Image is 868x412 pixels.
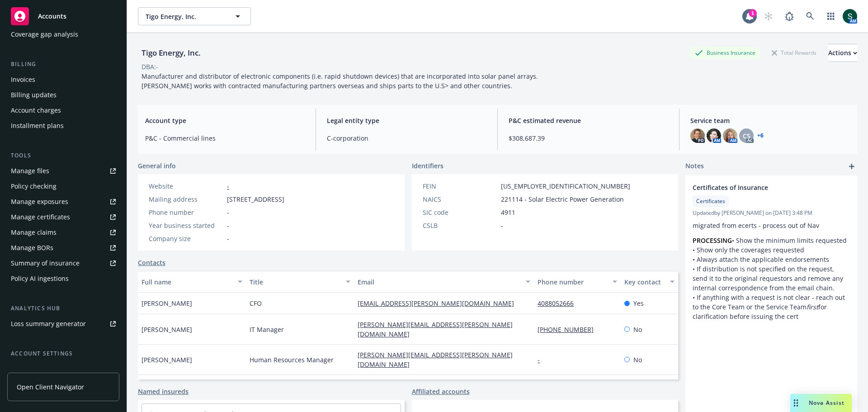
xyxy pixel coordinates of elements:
div: Total Rewards [767,47,821,58]
span: $308,687.39 [509,133,668,143]
a: Loss summary generator [7,317,119,331]
a: Installment plans [7,118,119,133]
img: photo [723,128,737,143]
div: Key contact [624,277,665,287]
a: Manage files [7,164,119,178]
a: Manage exposures [7,194,119,209]
button: Email [354,271,534,293]
a: Start snowing [759,7,778,25]
div: Title [250,277,340,287]
span: Identifiers [412,161,443,170]
div: Loss summary generator [11,317,86,331]
button: Tigo Energy, Inc. [138,7,251,25]
div: Email [358,277,520,287]
div: Billing updates [11,88,57,102]
a: Manage certificates [7,210,119,224]
a: Manage BORs [7,241,119,255]
p: • Show the minimum limits requested • Show only the coverages requested • Always attach the appli... [693,236,850,321]
span: Certificates of Insurance [693,183,826,192]
div: Full name [142,277,232,287]
a: [PERSON_NAME][EMAIL_ADDRESS][PERSON_NAME][DOMAIN_NAME] [358,320,513,338]
a: Policy checking [7,179,119,194]
a: Report a Bug [780,7,798,25]
span: - [227,208,229,217]
span: P&C estimated revenue [509,116,668,125]
span: Yes [633,298,644,308]
a: Manage claims [7,225,119,240]
span: 221114 - Solar Electric Power Generation [501,194,624,204]
img: photo [843,9,857,24]
div: Account charges [11,103,61,118]
div: Installment plans [11,118,64,133]
div: Business Insurance [690,47,760,58]
div: Manage exposures [11,194,68,209]
span: - [227,221,229,230]
div: Year business started [149,221,223,230]
span: [STREET_ADDRESS] [227,194,284,204]
em: first [807,303,818,311]
a: [PHONE_NUMBER] [538,325,601,334]
a: 4088052666 [538,299,581,308]
span: P&C - Commercial lines [145,133,305,143]
div: Manage certificates [11,210,70,224]
a: Service team [7,362,119,376]
div: Phone number [149,208,223,217]
span: [PERSON_NAME] [142,298,192,308]
span: IT Manager [250,325,284,334]
img: photo [707,128,721,143]
a: Coverage gap analysis [7,27,119,42]
a: +6 [757,133,764,138]
span: 4911 [501,208,515,217]
div: Policy checking [11,179,57,194]
span: [PERSON_NAME] [142,355,192,365]
button: Key contact [621,271,678,293]
div: Coverage gap analysis [11,27,78,42]
a: Invoices [7,72,119,87]
a: Policy AI ingestions [7,271,119,286]
div: Manage BORs [11,241,53,255]
span: Certificates [696,197,725,205]
span: CS [743,131,750,141]
span: Human Resources Manager [250,355,334,365]
span: Tigo Energy, Inc. [146,12,224,21]
span: CFO [250,298,262,308]
div: Manage claims [11,225,57,240]
span: No [633,325,642,334]
button: Nova Assist [790,394,852,412]
div: Phone number [538,277,607,287]
button: Full name [138,271,246,293]
img: photo [690,128,705,143]
div: CSLB [423,221,497,230]
span: Account type [145,116,305,125]
a: Switch app [822,7,840,25]
a: Summary of insurance [7,256,119,270]
a: Billing updates [7,88,119,102]
span: General info [138,161,176,170]
div: Summary of insurance [11,256,80,270]
a: Contacts [138,258,165,267]
a: Search [801,7,819,25]
button: Actions [828,44,857,62]
span: Notes [685,161,704,172]
a: Accounts [7,4,119,29]
div: Drag to move [790,394,802,412]
span: - [227,234,229,243]
div: Billing [7,60,119,69]
span: Updated by [PERSON_NAME] on [DATE] 3:48 PM [693,209,850,217]
button: Phone number [534,271,620,293]
div: Tools [7,151,119,160]
div: Analytics hub [7,304,119,313]
span: Accounts [38,13,66,20]
span: [PERSON_NAME] [142,325,192,334]
a: - [538,355,547,364]
span: Manufacturer and distributor of electronic components (i.e. rapid shutdown devices) that are inco... [142,72,542,90]
div: SIC code [423,208,497,217]
a: [PERSON_NAME][EMAIL_ADDRESS][PERSON_NAME][DOMAIN_NAME] [358,350,513,369]
span: [US_EMPLOYER_IDENTIFICATION_NUMBER] [501,181,630,191]
span: Legal entity type [327,116,486,125]
div: Certificates of InsuranceCertificatesUpdatedby [PERSON_NAME] on [DATE] 3:48 PMmigrated from ecert... [685,175,857,328]
button: Title [246,271,354,293]
div: NAICS [423,194,497,204]
div: Website [149,181,223,191]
